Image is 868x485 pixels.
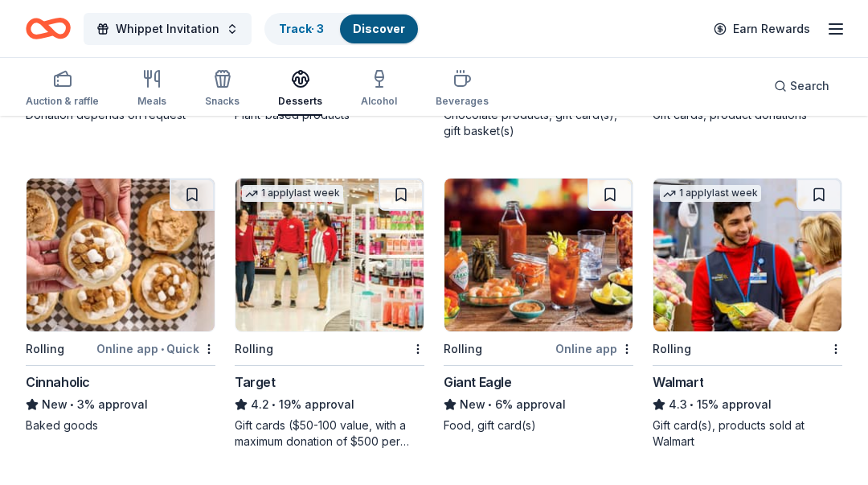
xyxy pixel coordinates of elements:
[235,395,424,414] div: 19% approval
[137,95,166,108] div: Meals
[26,417,215,434] div: Baked goods
[27,179,215,331] img: Image for Cinnaholic
[653,395,842,414] div: 15% approval
[444,179,633,331] img: Image for Giant Eagle
[161,343,164,356] span: •
[361,63,397,116] button: Alcohol
[205,95,240,108] div: Snacks
[653,372,703,392] div: Walmart
[653,178,842,450] a: Image for Walmart1 applylast weekRollingWalmart4.3•15% approvalGift card(s), products sold at Wal...
[235,417,424,450] div: Gift cards ($50-100 value, with a maximum donation of $500 per year)
[790,76,829,96] span: Search
[488,398,492,411] span: •
[26,372,90,392] div: Cinnaholic
[278,95,322,108] div: Desserts
[116,19,219,39] span: Whippet Invitation
[235,372,276,392] div: Target
[137,63,166,116] button: Meals
[26,395,215,414] div: 3% approval
[26,63,99,116] button: Auction & raffle
[272,398,276,411] span: •
[761,70,842,102] button: Search
[653,417,842,450] div: Gift card(s), products sold at Walmart
[660,185,761,202] div: 1 apply last week
[444,107,633,139] div: Chocolate products, gift card(s), gift basket(s)
[70,398,74,411] span: •
[444,372,512,392] div: Giant Eagle
[278,63,322,116] button: Desserts
[26,10,71,47] a: Home
[444,395,633,414] div: 6% approval
[653,179,841,331] img: Image for Walmart
[42,395,68,414] span: New
[251,395,269,414] span: 4.2
[26,178,215,434] a: Image for CinnaholicRollingOnline app•QuickCinnaholicNew•3% approvalBaked goods
[26,95,99,108] div: Auction & raffle
[264,13,420,45] button: Track· 3Discover
[205,63,240,116] button: Snacks
[96,339,215,359] div: Online app Quick
[444,339,482,359] div: Rolling
[235,179,424,331] img: Image for Target
[84,13,252,45] button: Whippet Invitation
[353,22,405,35] a: Discover
[436,63,489,116] button: Beverages
[555,339,633,359] div: Online app
[235,178,424,450] a: Image for Target1 applylast weekRollingTarget4.2•19% approvalGift cards ($50-100 value, with a ma...
[444,417,633,434] div: Food, gift card(s)
[279,22,324,35] a: Track· 3
[704,14,820,43] a: Earn Rewards
[460,395,485,414] span: New
[690,398,694,411] span: •
[26,339,64,359] div: Rolling
[242,185,343,202] div: 1 apply last week
[669,395,687,414] span: 4.3
[444,178,633,434] a: Image for Giant EagleRollingOnline appGiant EagleNew•6% approvalFood, gift card(s)
[235,339,273,359] div: Rolling
[361,95,397,108] div: Alcohol
[436,95,489,108] div: Beverages
[653,339,691,359] div: Rolling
